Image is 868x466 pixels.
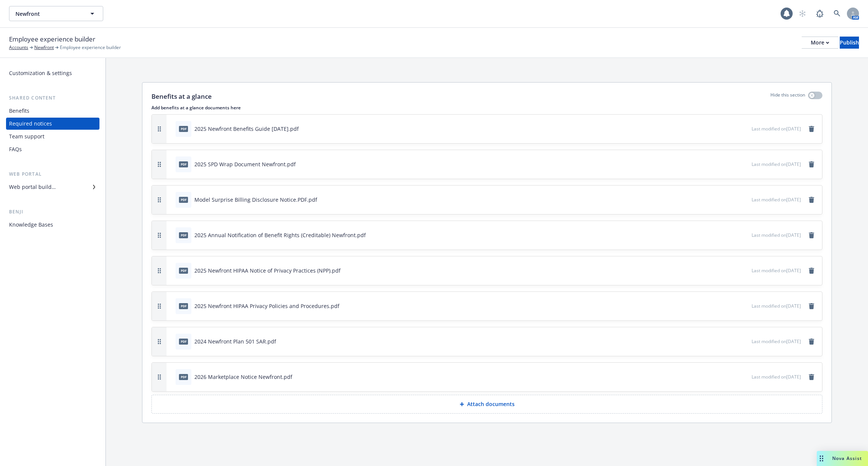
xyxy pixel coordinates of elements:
[832,455,862,461] span: Nova Assist
[60,44,121,51] span: Employee experience builder
[752,374,801,380] span: Last modified on [DATE]
[742,125,749,133] button: preview file
[807,160,816,169] a: remove
[730,267,736,274] button: download file
[194,302,339,310] div: 2025 Newfront HIPAA Privacy Policies and Procedures.pdf
[9,181,56,193] div: Web portal builder
[6,105,99,117] a: Benefits
[194,160,296,168] div: 2025 SPD Wrap Document Newfront.pdf
[9,44,28,51] a: Accounts
[752,161,801,167] span: Last modified on [DATE]
[730,302,736,310] button: download file
[742,160,749,168] button: preview file
[179,339,188,344] span: pdf
[807,124,816,133] a: remove
[151,104,822,111] p: Add benefits at a glance documents here
[179,126,188,132] span: pdf
[9,219,53,231] div: Knowledge Bases
[9,67,72,79] div: Customization & settings
[15,10,81,18] span: Newfront
[9,118,52,130] div: Required notices
[34,44,54,51] a: Newfront
[6,118,99,130] a: Required notices
[9,143,22,155] div: FAQs
[770,92,805,101] p: Hide this section
[817,451,826,466] div: Drag to move
[730,160,736,168] button: download file
[817,451,868,466] button: Nova Assist
[730,337,736,345] button: download file
[802,37,838,49] button: More
[6,170,99,178] div: Web portal
[840,37,859,49] button: Publish
[194,196,317,204] div: Model Surprise Billing Disclosure Notice.PDF.pdf
[752,338,801,345] span: Last modified on [DATE]
[840,37,859,48] div: Publish
[807,231,816,240] a: remove
[6,67,99,79] a: Customization & settings
[6,208,99,216] div: Benji
[752,196,801,203] span: Last modified on [DATE]
[795,6,810,21] a: Start snowing
[730,125,736,133] button: download file
[742,337,749,345] button: preview file
[742,196,749,204] button: preview file
[151,395,822,414] button: Attach documents
[9,105,29,117] div: Benefits
[6,94,99,102] div: Shared content
[807,195,816,204] a: remove
[807,302,816,311] a: remove
[179,232,188,238] span: pdf
[830,6,845,21] a: Search
[812,6,827,21] a: Report a Bug
[811,37,829,48] div: More
[467,400,515,408] p: Attach documents
[752,267,801,274] span: Last modified on [DATE]
[752,303,801,309] span: Last modified on [DATE]
[742,373,749,381] button: preview file
[179,161,188,167] span: pdf
[194,125,299,133] div: 2025 Newfront Benefits Guide [DATE].pdf
[6,181,99,193] a: Web portal builder
[742,267,749,274] button: preview file
[6,143,99,155] a: FAQs
[752,232,801,238] span: Last modified on [DATE]
[742,302,749,310] button: preview file
[179,303,188,309] span: pdf
[807,337,816,346] a: remove
[730,196,736,204] button: download file
[179,197,188,202] span: pdf
[151,92,212,101] p: Benefits at a glance
[730,373,736,381] button: download file
[9,6,103,21] button: Newfront
[194,337,276,345] div: 2024 Newfront Plan 501 SAR.pdf
[730,231,736,239] button: download file
[9,34,95,44] span: Employee experience builder
[807,266,816,275] a: remove
[752,126,801,132] span: Last modified on [DATE]
[194,231,366,239] div: 2025 Annual Notification of Benefit Rights (Creditable) Newfront.pdf
[179,268,188,273] span: pdf
[9,130,44,143] div: Team support
[742,231,749,239] button: preview file
[6,130,99,143] a: Team support
[194,373,292,381] div: 2026 Marketplace Notice Newfront.pdf
[807,372,816,382] a: remove
[6,219,99,231] a: Knowledge Bases
[194,267,341,274] div: 2025 Newfront HIPAA Notice of Privacy Practices (NPP).pdf
[179,374,188,380] span: pdf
